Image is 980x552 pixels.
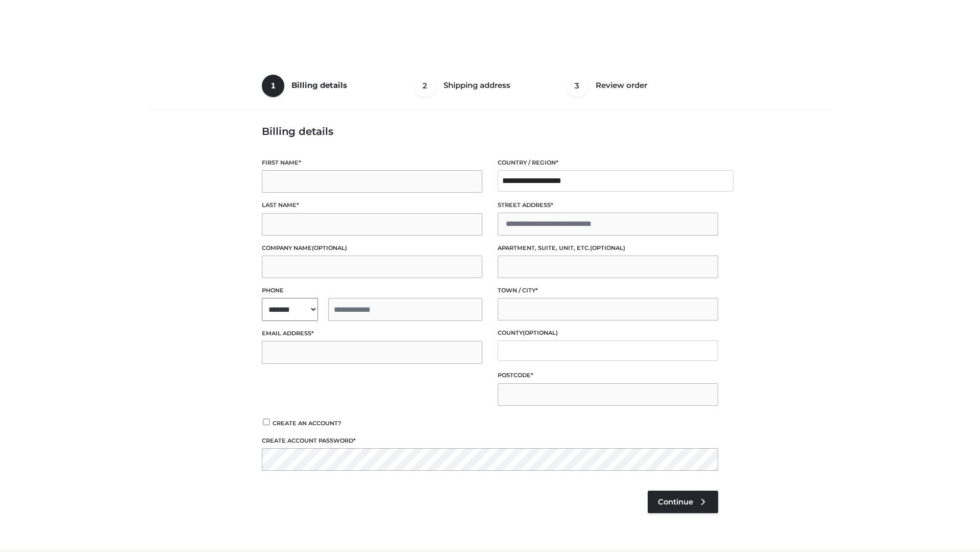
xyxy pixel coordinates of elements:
span: 1 [262,75,284,97]
label: Email address [262,329,482,338]
span: Create an account? [273,420,341,427]
span: Review order [596,80,647,90]
span: (optional) [523,329,558,336]
input: Create an account? [262,419,271,425]
span: 3 [566,75,589,97]
label: Street address [498,200,718,210]
label: Create account password [262,436,718,446]
span: Shipping address [444,80,510,90]
span: Billing details [291,80,347,90]
span: 2 [414,75,436,97]
label: First name [262,158,482,168]
span: (optional) [312,244,347,251]
label: Last name [262,200,482,210]
label: County [498,328,718,338]
h3: Billing details [262,125,718,137]
label: Company name [262,243,482,253]
label: Postcode [498,371,718,380]
a: Continue [648,491,718,513]
label: Phone [262,286,482,295]
span: (optional) [590,244,625,251]
label: Apartment, suite, unit, etc. [498,243,718,253]
label: Town / City [498,286,718,295]
label: Country / Region [498,158,718,168]
span: Continue [658,497,693,507]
